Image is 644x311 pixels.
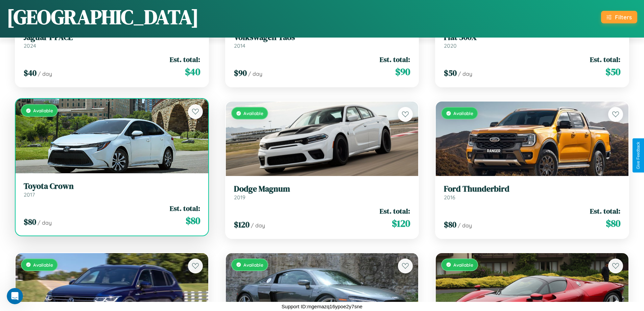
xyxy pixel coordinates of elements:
span: / day [251,222,265,229]
span: Est. total: [170,54,200,64]
span: $ 120 [392,217,410,230]
h3: Ford Thunderbird [444,184,620,194]
h3: Dodge Magnum [234,184,410,194]
span: Est. total: [380,54,410,64]
span: $ 80 [444,219,456,230]
span: 2014 [234,42,245,49]
span: Available [33,262,53,268]
span: $ 120 [234,219,249,230]
h3: Toyota Crown [24,181,200,191]
span: / day [458,70,472,77]
h3: Jaguar I-PACE [24,32,200,42]
h1: [GEOGRAPHIC_DATA] [7,3,199,31]
span: $ 50 [605,65,620,79]
span: 2019 [234,194,245,201]
p: Support ID: mgemazq16ypoe2y7sne [282,302,362,311]
h3: Volkswagen Taos [234,32,410,42]
span: $ 80 [24,216,36,227]
span: / day [458,222,472,229]
a: Jaguar I-PACE2024 [24,32,200,49]
span: Available [243,262,263,268]
span: Est. total: [380,206,410,216]
span: Est. total: [590,54,620,64]
div: Filters [615,14,632,21]
a: Fiat 500X2020 [444,32,620,49]
span: $ 50 [444,67,457,79]
div: Give Feedback [636,142,641,169]
span: Available [243,110,263,116]
iframe: Intercom live chat [7,288,23,304]
span: Available [453,110,473,116]
span: / day [38,219,52,226]
span: 2016 [444,194,455,201]
span: Est. total: [590,206,620,216]
span: 2017 [24,191,35,198]
a: Toyota Crown2017 [24,181,200,198]
span: Est. total: [170,203,200,213]
span: $ 90 [234,67,247,79]
span: $ 40 [24,67,37,79]
a: Dodge Magnum2019 [234,184,410,201]
span: $ 80 [606,217,620,230]
span: / day [38,70,52,77]
button: Filters [601,11,637,23]
a: Ford Thunderbird2016 [444,184,620,201]
span: Available [453,262,473,268]
span: 2024 [24,42,36,49]
span: 2020 [444,42,457,49]
span: $ 40 [185,65,200,79]
a: Volkswagen Taos2014 [234,32,410,49]
span: Available [33,108,53,113]
span: $ 80 [186,214,200,227]
h3: Fiat 500X [444,32,620,42]
span: / day [248,70,262,77]
span: $ 90 [395,65,410,79]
